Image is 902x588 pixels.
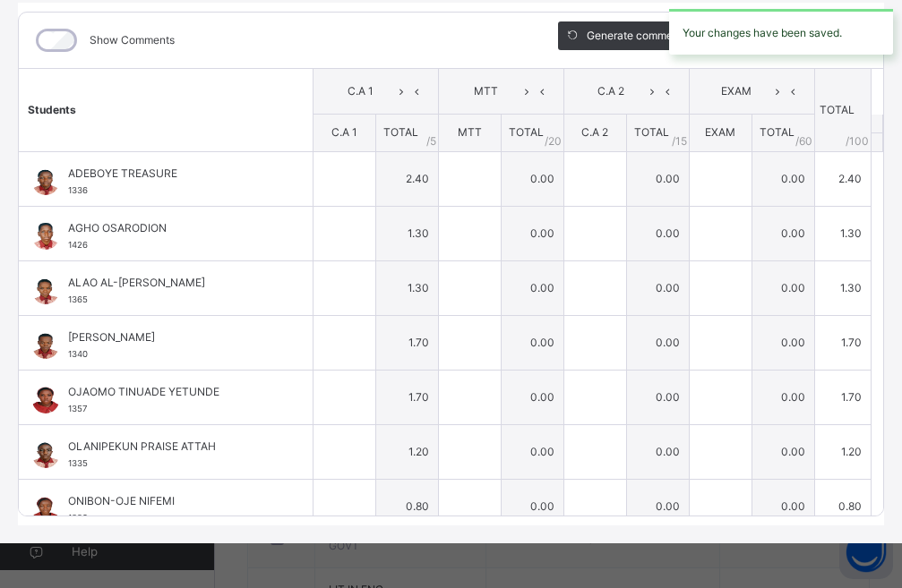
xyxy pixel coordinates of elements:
[32,441,59,468] img: 1335.png
[68,349,88,359] span: 1340
[814,206,871,260] td: 1.30
[375,479,438,533] td: 0.80
[375,260,438,315] td: 1.30
[752,206,814,260] td: 0.00
[752,424,814,479] td: 0.00
[375,151,438,206] td: 2.40
[501,260,563,315] td: 0.00
[32,168,59,195] img: 1336.png
[68,240,88,250] span: 1426
[626,370,689,424] td: 0.00
[626,424,689,479] td: 0.00
[752,151,814,206] td: 0.00
[32,223,59,250] img: 1426.png
[68,220,272,236] span: AGHO OSARODION
[752,260,814,315] td: 0.00
[501,206,563,260] td: 0.00
[705,125,735,139] span: EXAM
[383,125,418,139] span: TOTAL
[760,125,795,139] span: TOTAL
[626,151,689,206] td: 0.00
[626,479,689,533] td: 0.00
[545,133,562,149] span: / 20
[90,32,175,48] label: Show Comments
[375,315,438,370] td: 1.70
[814,315,871,370] td: 1.70
[32,387,59,413] img: 1357.png
[68,185,88,195] span: 1336
[752,370,814,424] td: 0.00
[581,125,608,139] span: C.A 2
[32,496,59,523] img: 1380.png
[814,370,871,424] td: 1.70
[626,206,689,260] td: 0.00
[375,370,438,424] td: 1.70
[375,424,438,479] td: 1.20
[458,125,482,139] span: MTT
[501,370,563,424] td: 0.00
[795,133,812,149] span: / 60
[375,206,438,260] td: 1.30
[814,260,871,315] td: 1.30
[68,404,87,413] span: 1357
[68,329,272,345] span: [PERSON_NAME]
[814,69,871,152] th: TOTAL
[626,260,689,315] td: 0.00
[587,28,753,44] span: Generate comment for all student
[327,83,394,99] span: C.A 1
[501,424,563,479] td: 0.00
[703,83,770,99] span: EXAM
[501,151,563,206] td: 0.00
[68,493,272,509] span: ONIBON-OJE NIFEMI
[331,125,357,139] span: C.A 1
[68,458,88,468] span: 1335
[501,479,563,533] td: 0.00
[68,275,272,291] span: ALAO AL-[PERSON_NAME]
[509,125,544,139] span: TOTAL
[669,9,893,55] div: Your changes have been saved.
[752,315,814,370] td: 0.00
[814,479,871,533] td: 0.80
[426,133,436,149] span: / 5
[814,151,871,206] td: 2.40
[752,479,814,533] td: 0.00
[68,294,88,304] span: 1365
[28,103,76,116] span: Students
[32,277,59,304] img: 1365.png
[814,424,871,479] td: 1.20
[672,133,687,149] span: / 15
[452,83,520,99] span: MTT
[68,384,272,400] span: OJAOMO TINUADE YETUNDE
[68,513,88,523] span: 1380
[68,166,272,182] span: ADEBOYE TREASURE
[501,315,563,370] td: 0.00
[626,315,689,370] td: 0.00
[578,83,645,99] span: C.A 2
[634,125,669,139] span: TOTAL
[68,439,272,455] span: OLANIPEKUN PRAISE ATTAH
[846,133,869,149] span: /100
[32,332,59,359] img: 1340.png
